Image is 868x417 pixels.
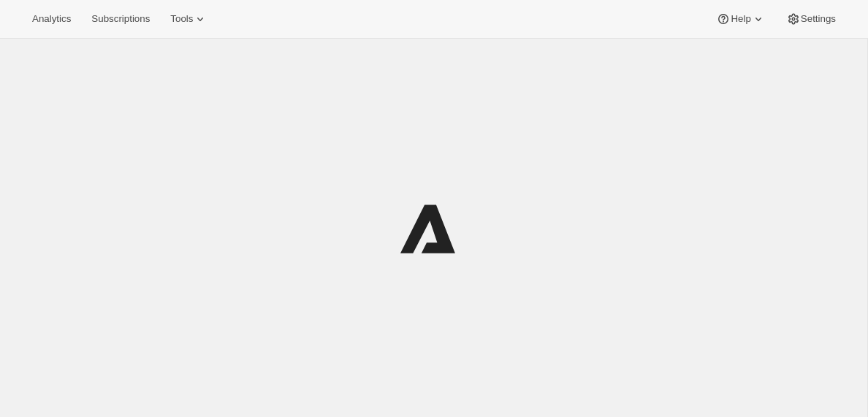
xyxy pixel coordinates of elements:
button: Analytics [23,9,80,29]
span: Settings [801,13,836,25]
span: Analytics [32,13,71,25]
span: Help [731,13,750,25]
span: Subscriptions [91,13,150,25]
span: Tools [170,13,193,25]
button: Subscriptions [83,9,159,29]
button: Help [707,9,774,29]
button: Settings [777,9,845,29]
button: Tools [161,9,216,29]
